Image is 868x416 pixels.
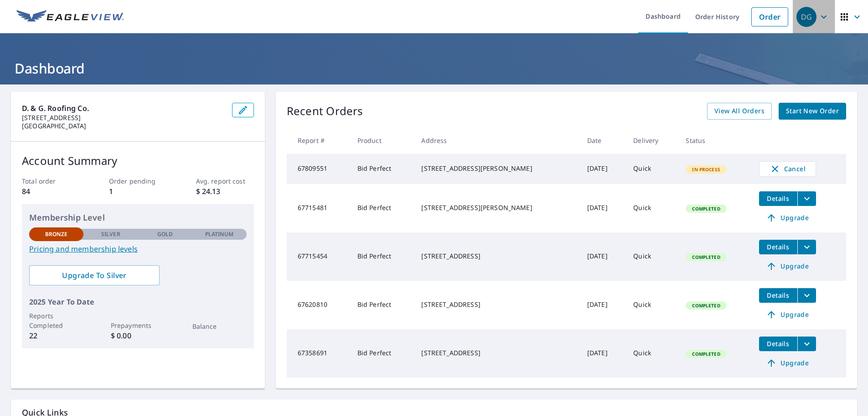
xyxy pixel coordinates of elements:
th: Report # [287,127,350,154]
p: Account Summary [22,153,254,169]
span: Upgrade [765,309,811,320]
p: $ 0.00 [111,330,165,341]
p: Recent Orders [287,103,363,120]
a: Upgrade [759,356,816,370]
div: DG [796,7,816,27]
button: detailsBtn-67715481 [759,191,797,206]
a: Upgrade [759,211,816,225]
span: Details [765,291,792,300]
th: Delivery [626,127,678,154]
button: filesDropdownBtn-67620810 [797,288,816,303]
p: 84 [22,186,80,197]
span: View All Orders [714,105,765,117]
span: Completed [687,205,725,212]
a: Upgrade [759,259,816,274]
a: Upgrade To Silver [29,265,160,285]
p: Silver [101,230,120,238]
p: 2025 Year To Date [29,296,247,307]
td: Bid Perfect [350,184,414,232]
p: Bronze [45,230,68,238]
button: detailsBtn-67715454 [759,240,797,254]
th: Product [350,127,414,154]
span: Completed [687,254,725,260]
span: Completed [687,351,725,357]
p: Platinum [205,230,234,238]
p: 1 [109,186,167,197]
button: detailsBtn-67358691 [759,337,797,351]
a: Order [751,7,788,26]
p: $ 24.13 [196,186,254,197]
h1: Dashboard [11,59,857,78]
td: Quick [626,329,678,378]
span: Completed [687,302,725,309]
p: 22 [29,330,83,341]
td: [DATE] [580,329,626,378]
div: [STREET_ADDRESS] [421,252,572,261]
button: filesDropdownBtn-67715481 [797,191,816,206]
td: 67715481 [287,184,350,232]
td: 67809551 [287,154,350,184]
span: Details [765,339,792,348]
td: 67620810 [287,281,350,329]
th: Status [678,127,751,154]
a: Upgrade [759,307,816,322]
p: Total order [22,176,80,186]
td: [DATE] [580,184,626,232]
span: Start New Order [786,105,839,117]
button: filesDropdownBtn-67358691 [797,337,816,351]
p: [GEOGRAPHIC_DATA] [22,122,225,130]
div: [STREET_ADDRESS] [421,348,572,358]
td: [DATE] [580,232,626,281]
td: Quick [626,281,678,329]
span: Details [765,242,792,251]
button: Cancel [759,161,816,177]
button: filesDropdownBtn-67715454 [797,240,816,254]
button: detailsBtn-67620810 [759,288,797,303]
span: In Process [687,166,726,173]
td: [DATE] [580,154,626,184]
p: Order pending [109,176,167,186]
td: Bid Perfect [350,232,414,281]
td: [DATE] [580,281,626,329]
p: D. & G. Roofing Co. [22,103,225,114]
td: Bid Perfect [350,329,414,378]
th: Date [580,127,626,154]
a: View All Orders [707,103,772,120]
a: Pricing and membership levels [29,243,247,254]
span: Upgrade [765,261,811,272]
p: Prepayments [111,321,165,330]
td: Bid Perfect [350,154,414,184]
p: Gold [157,230,173,238]
div: [STREET_ADDRESS] [421,300,572,309]
div: [STREET_ADDRESS][PERSON_NAME] [421,203,572,212]
td: Quick [626,232,678,281]
th: Address [414,127,579,154]
p: Membership Level [29,211,247,224]
td: 67358691 [287,329,350,378]
div: [STREET_ADDRESS][PERSON_NAME] [421,164,572,173]
span: Upgrade [765,212,811,223]
p: Balance [192,321,247,331]
span: Details [765,194,792,203]
td: Quick [626,184,678,232]
span: Upgrade To Silver [36,270,152,280]
td: Bid Perfect [350,281,414,329]
td: 67715454 [287,232,350,281]
a: Start New Order [779,103,846,120]
td: Quick [626,154,678,184]
p: Reports Completed [29,311,83,330]
span: Upgrade [765,358,811,369]
p: Avg. report cost [196,176,254,186]
span: Cancel [769,163,806,174]
p: [STREET_ADDRESS] [22,114,225,122]
img: EV Logo [16,10,124,24]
